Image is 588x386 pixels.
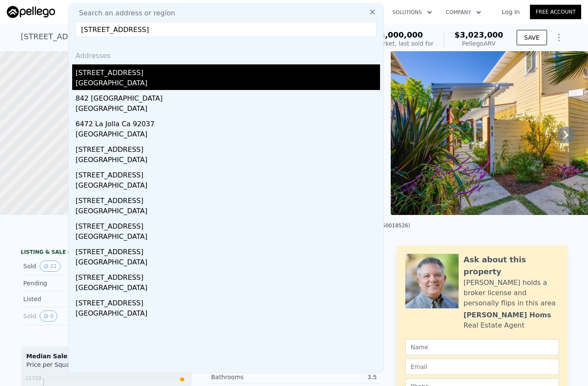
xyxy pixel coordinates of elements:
[76,116,380,129] div: 6472 La Jolla Ca 92037
[76,104,380,116] div: [GEOGRAPHIC_DATA]
[21,249,192,257] div: LISTING & SALE HISTORY
[76,78,380,90] div: [GEOGRAPHIC_DATA]
[454,39,503,48] div: Pellego ARV
[374,30,423,39] span: $3,000,000
[76,141,380,155] div: [STREET_ADDRESS]
[72,44,380,64] div: Addresses
[21,31,289,43] div: [STREET_ADDRESS][PERSON_NAME] , [GEOGRAPHIC_DATA] , CA 92075
[517,30,547,45] button: SAVE
[76,283,380,295] div: [GEOGRAPHIC_DATA]
[7,6,55,18] img: Pellego
[76,232,380,244] div: [GEOGRAPHIC_DATA]
[294,373,377,381] div: 3.5
[23,261,99,272] div: Sold
[76,155,380,167] div: [GEOGRAPHIC_DATA]
[25,375,41,381] tspan: $1729
[76,129,380,141] div: [GEOGRAPHIC_DATA]
[405,339,559,355] input: Name
[491,8,530,16] a: Log In
[405,359,559,375] input: Email
[23,311,99,322] div: Sold
[76,180,380,192] div: [GEOGRAPHIC_DATA]
[76,257,380,269] div: [GEOGRAPHIC_DATA]
[76,167,380,180] div: [STREET_ADDRESS]
[76,64,380,78] div: [STREET_ADDRESS]
[76,308,380,320] div: [GEOGRAPHIC_DATA]
[72,8,175,18] span: Search an address or region
[76,269,380,283] div: [STREET_ADDRESS]
[530,5,581,19] a: Free Account
[76,22,377,37] input: Enter an address, city, region, neighborhood or zip code
[76,206,380,218] div: [GEOGRAPHIC_DATA]
[464,278,559,308] div: [PERSON_NAME] holds a broker license and personally flips in this area
[464,254,559,278] div: Ask about this property
[363,39,433,48] div: Off Market, last sold for
[454,30,503,39] span: $3,023,000
[211,373,294,381] div: Bathrooms
[26,360,106,374] div: Price per Square Foot
[76,295,380,308] div: [STREET_ADDRESS]
[26,352,186,360] div: Median Sale
[23,279,99,287] div: Pending
[76,218,380,232] div: [STREET_ADDRESS]
[550,29,568,46] button: Show Options
[464,320,525,331] div: Real Estate Agent
[76,192,380,206] div: [STREET_ADDRESS]
[76,90,380,104] div: 842 [GEOGRAPHIC_DATA]
[464,310,551,320] div: [PERSON_NAME] Homs
[76,244,380,257] div: [STREET_ADDRESS]
[439,5,488,20] button: Company
[386,5,439,20] button: Solutions
[23,295,99,303] div: Listed
[40,311,58,322] button: View historical data
[40,261,61,272] button: View historical data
